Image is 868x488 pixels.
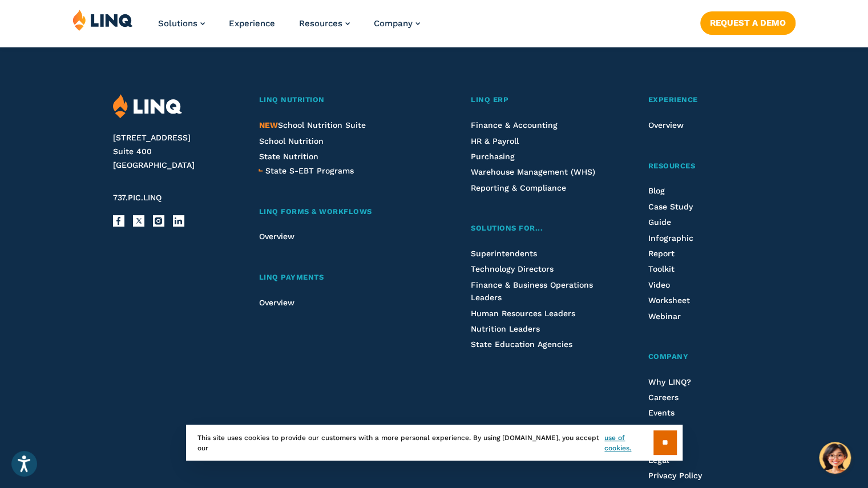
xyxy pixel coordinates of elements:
[648,352,688,361] span: Company
[648,424,669,433] a: News
[648,162,695,170] span: Resources
[471,249,537,258] a: Superintendents
[299,18,350,29] a: Resources
[700,11,796,34] a: Request a Demo
[158,9,420,47] nav: Primary Navigation
[259,120,365,130] a: NEWSchool Nutrition Suite
[173,215,184,227] a: LinkedIn
[471,280,593,302] a: Finance & Business Operations Leaders
[471,264,554,273] a: Technology Directors
[648,160,755,172] a: Resources
[259,206,423,218] a: LINQ Forms & Workflows
[113,193,162,202] span: 737.PIC.LINQ
[648,186,664,195] a: Blog
[229,18,275,29] a: Experience
[648,408,674,417] a: Events
[72,9,133,31] img: LINQ | K‑12 Software
[648,264,674,273] a: Toolkit
[648,249,674,258] a: Report
[648,120,683,130] a: Overview
[648,280,669,289] a: Video
[259,94,423,106] a: LINQ Nutrition
[471,136,519,146] a: HR & Payroll
[259,273,324,281] span: LINQ Payments
[259,207,372,216] span: LINQ Forms & Workflows
[471,340,572,349] a: State Education Agencies
[648,377,691,386] a: Why LINQ?
[471,167,595,176] a: Warehouse Management (WHS)
[648,95,697,104] span: Experience
[259,298,294,307] a: Overview
[113,215,124,227] a: Facebook
[471,309,575,318] a: Human Resources Leaders
[648,217,671,227] a: Guide
[259,152,318,161] a: State Nutrition
[700,9,796,34] nav: Button Navigation
[259,272,423,284] a: LINQ Payments
[259,120,365,130] span: School Nutrition Suite
[471,183,566,192] a: Reporting & Compliance
[604,433,653,453] a: use of cookies.
[471,324,540,333] a: Nutrition Leaders
[471,94,600,106] a: LINQ ERP
[186,425,683,461] div: This site uses cookies to provide our customers with a more personal experience. By using [DOMAIN...
[259,232,294,241] a: Overview
[133,215,144,227] a: X
[259,95,324,104] span: LINQ Nutrition
[471,152,515,161] a: Purchasing
[648,296,689,305] a: Worksheet
[158,18,197,29] span: Solutions
[113,131,237,172] address: [STREET_ADDRESS] Suite 400 [GEOGRAPHIC_DATA]
[158,18,205,29] a: Solutions
[113,94,182,119] img: LINQ | K‑12 Software
[648,393,678,402] a: Careers
[648,351,755,363] a: Company
[648,94,755,106] a: Experience
[648,312,680,321] a: Webinar
[374,18,413,29] span: Company
[819,442,851,474] button: Hello, have a question? Let’s chat.
[471,120,558,130] a: Finance & Accounting
[265,166,353,175] span: State S-EBT Programs
[374,18,420,29] a: Company
[259,136,323,146] a: School Nutrition
[153,215,164,227] a: Instagram
[259,120,277,130] span: NEW
[265,164,353,177] a: State S-EBT Programs
[648,233,693,243] a: Infographic
[648,202,692,211] a: Case Study
[471,95,508,104] span: LINQ ERP
[299,18,342,29] span: Resources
